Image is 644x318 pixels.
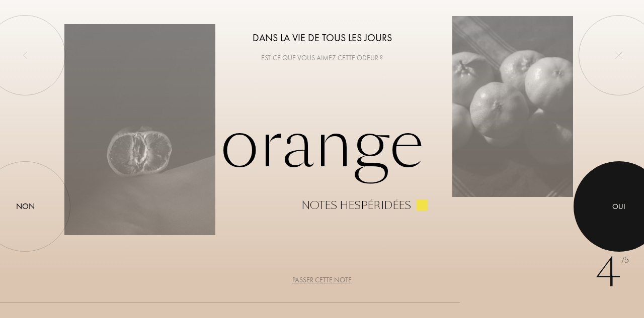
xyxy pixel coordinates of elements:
[595,243,629,303] div: 4
[292,275,352,285] div: Passer cette note
[301,199,411,210] div: Notes hespéridées
[64,108,580,210] div: Orange
[16,200,35,213] div: Non
[615,51,623,59] img: quit_onboard.svg
[621,255,629,266] span: /5
[21,51,29,59] img: left_onboard.svg
[612,201,625,213] div: Oui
